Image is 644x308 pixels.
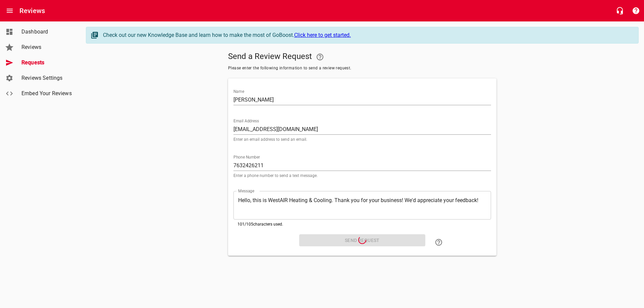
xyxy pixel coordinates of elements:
[228,65,496,72] span: Please enter the following information to send a review request.
[612,3,628,19] button: Live Chat
[228,49,496,65] h5: Send a Review Request
[238,197,486,213] textarea: Hello, this is WestAIR Heating & Cooling. Thank you for your business! We'd appreciate your feedb...
[21,74,72,82] span: Reviews Settings
[21,89,72,98] span: Embed Your Reviews
[2,3,18,19] button: Open drawer
[628,3,644,19] button: Support Portal
[233,155,260,159] label: Phone Number
[21,28,72,36] span: Dashboard
[19,5,45,16] h6: Reviews
[237,222,283,227] span: 101 / 105 characters used.
[21,59,72,67] span: Requests
[233,174,491,178] p: Enter a phone number to send a text message.
[233,119,259,123] label: Email Address
[21,43,72,51] span: Reviews
[431,234,447,250] a: Learn how to "Send a Review Request"
[103,31,632,39] div: Check out our new Knowledge Base and learn how to make the most of GoBoost.
[233,89,244,94] label: Name
[294,32,351,38] a: Click here to get started.
[233,137,491,141] p: Enter an email address to send an email.
[312,49,328,65] a: Your Google or Facebook account must be connected to "Send a Review Request"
